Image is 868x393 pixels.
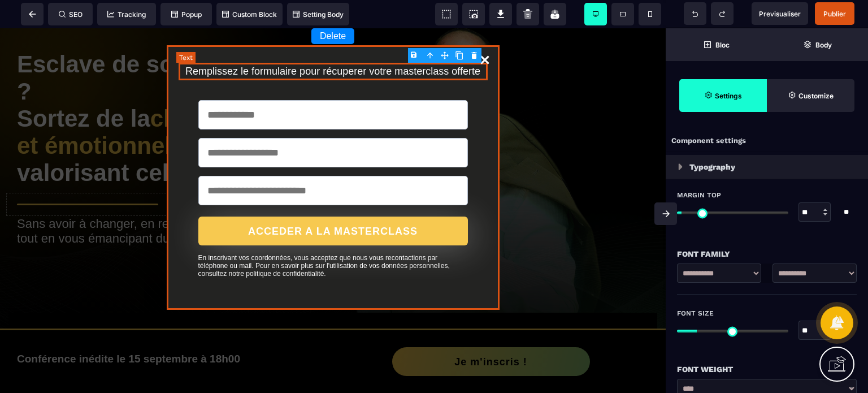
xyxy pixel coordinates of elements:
a: Close [474,20,496,45]
img: loading [678,163,683,170]
strong: Customize [798,92,834,100]
span: Custom Block [222,10,277,19]
span: Settings [679,79,767,112]
span: Open Style Manager [767,79,854,112]
p: Typography [689,160,735,174]
span: Open Layer Manager [767,28,868,61]
span: Tracking [107,10,146,19]
div: Font Family [677,247,857,261]
span: Font Size [677,309,714,318]
button: ACCEDER A LA MASTERCLASS [198,188,468,217]
span: Open Blocks [666,28,767,61]
text: En inscrivant vos coordonnées, vous acceptez que nous vous recontactions par téléphone ou mail. P... [198,223,468,249]
span: Screenshot [462,3,485,25]
div: Component settings [666,130,868,152]
strong: Body [815,41,832,49]
span: View components [435,3,458,25]
strong: Settings [715,92,742,100]
span: Popup [171,10,202,19]
span: SEO [59,10,83,19]
span: Publier [823,10,846,18]
span: Setting Body [293,10,344,19]
span: Preview [752,2,808,25]
span: Previsualiser [759,10,801,18]
span: Margin Top [677,191,721,200]
div: Font Weight [677,362,857,376]
strong: Bloc [715,41,730,49]
text: Remplissez le formulaire pour récuperer votre masterclass offerte [179,34,488,52]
